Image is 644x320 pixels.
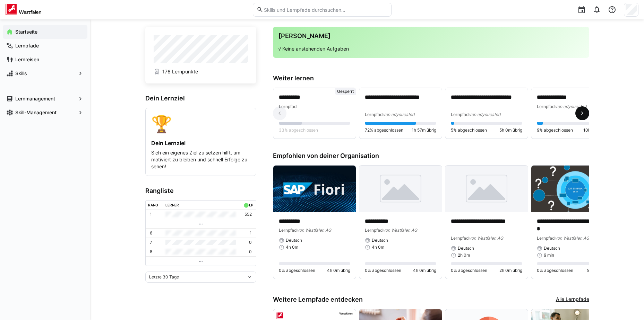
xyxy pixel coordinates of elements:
span: Lernpfad [279,104,297,109]
span: 9 min [544,252,554,258]
span: Lernpfad [537,235,555,241]
div: Lerner [165,203,179,207]
img: image [445,166,528,212]
p: 0 [249,249,252,255]
span: Lernpfad [537,104,555,109]
h3: Weiter lernen [273,74,589,82]
h3: [PERSON_NAME] [278,32,584,40]
span: 4h 0m übrig [413,268,436,273]
span: Gesperrt [337,89,354,94]
span: Deutsch [544,246,560,251]
div: Rang [148,203,158,207]
span: 5h 0m übrig [499,127,522,133]
span: Lernpfad [451,112,469,117]
span: Deutsch [372,238,388,243]
span: 9% abgeschlossen [537,127,573,133]
span: 0% abgeschlossen [537,268,573,273]
span: 33% abgeschlossen [279,127,318,133]
span: 4h 0m [286,245,298,250]
span: 0% abgeschlossen [365,268,401,273]
span: 2h 0m [458,252,470,258]
h3: Dein Lernziel [145,95,256,102]
span: Deutsch [286,238,302,243]
span: 1h 57m übrig [412,127,436,133]
span: 0% abgeschlossen [451,268,487,273]
span: Letzte 30 Tage [149,274,179,280]
h4: Dein Lernziel [151,140,250,146]
span: 9 min übrig [587,268,608,273]
p: 0 [249,240,252,245]
span: 5% abgeschlossen [451,127,487,133]
h3: Weitere Lernpfade entdecken [273,296,363,303]
h3: Rangliste [145,187,256,195]
span: Deutsch [458,246,474,251]
p: Sich ein eigenes Ziel zu setzen hilft, um motiviert zu bleiben und schnell Erfolge zu sehen! [151,149,250,170]
span: von edyoucated [469,112,500,117]
img: image [273,166,356,212]
span: Lernpfad [279,228,297,233]
span: Lernpfad [365,228,383,233]
p: 8 [150,249,152,255]
span: von Westfalen AG [297,228,331,233]
div: 🏆 [151,114,250,134]
input: Skills und Lernpfade durchsuchen… [263,7,387,13]
img: image [531,166,614,212]
div: LP [249,203,253,207]
p: 7 [150,240,152,245]
span: Lernpfad [451,235,469,241]
p: 1 [150,212,152,217]
span: von edyoucated [383,112,414,117]
span: 0% abgeschlossen [279,268,315,273]
h3: Empfohlen von deiner Organisation [273,152,589,160]
p: 6 [150,230,152,236]
span: 2h 0m übrig [499,268,522,273]
p: 552 [244,212,252,217]
img: image [359,166,442,212]
p: √ Keine anstehenden Aufgaben [278,45,584,52]
span: 4h 0m [372,245,384,250]
span: von Westfalen AG [383,228,417,233]
span: 4h 0m übrig [327,268,350,273]
span: 72% abgeschlossen [365,127,403,133]
span: 10h 8m übrig [583,127,608,133]
a: Alle Lernpfade [556,296,589,303]
span: 176 Lernpunkte [162,68,198,75]
p: 1 [250,230,252,236]
span: von Westfalen AG [469,235,503,241]
span: Lernpfad [365,112,383,117]
span: von edyoucated [555,104,586,109]
span: von Westfalen AG [555,235,589,241]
